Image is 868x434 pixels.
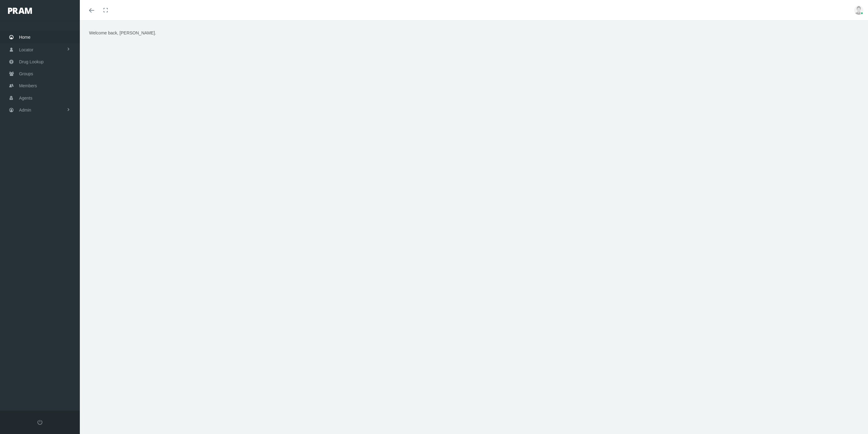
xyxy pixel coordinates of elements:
[19,56,44,68] span: Drug Lookup
[854,6,863,15] img: user-placeholder.jpg
[8,8,32,14] img: PRAM_20_x_78.png
[19,104,31,116] span: Admin
[19,92,33,104] span: Agents
[19,68,33,80] span: Groups
[19,44,33,56] span: Locator
[89,30,156,35] span: Welcome back, [PERSON_NAME].
[19,80,37,92] span: Members
[19,31,30,43] span: Home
